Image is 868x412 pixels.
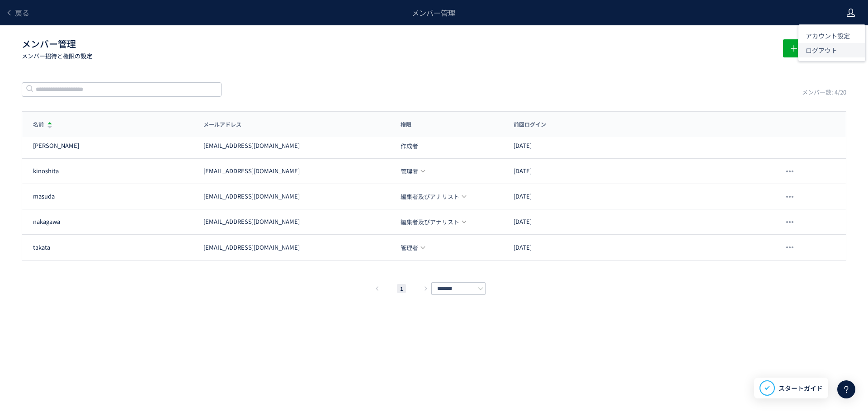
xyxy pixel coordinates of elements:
span: メールアドレス [203,120,241,128]
div: 編集者及びアナリスト [401,218,467,227]
button: メンバー招待 [783,39,846,57]
div: メンバー数: 4/20 [802,88,846,97]
span: 編集者及びアナリスト [401,194,459,199]
span: 作成者 [401,143,418,149]
div: [DATE] [503,142,695,150]
div: [DATE] [503,218,695,226]
div: 管理者 [401,243,426,252]
div: [EMAIL_ADDRESS][DOMAIN_NAME] [203,192,300,201]
span: 前回ログイン [514,120,546,128]
div: [PERSON_NAME] [33,142,79,150]
div: 編集者及びアナリスト [401,192,467,201]
div: [DATE] [503,192,695,201]
div: nakagawa [33,218,60,226]
span: 名前 [33,120,44,128]
div: [EMAIL_ADDRESS][DOMAIN_NAME] [203,218,300,226]
div: [EMAIL_ADDRESS][DOMAIN_NAME] [203,142,300,150]
span: スタートガイド [778,384,823,393]
span: 管理者 [401,168,418,174]
div: [DATE] [503,243,695,252]
span: 権限 [401,120,411,128]
span: 戻る [15,7,29,18]
h1: メンバー管理 [22,38,772,60]
p: メンバー招待と権限の設定 [22,52,772,60]
div: [DATE] [503,167,695,175]
span: 管理者 [401,245,418,251]
div: kinoshita [33,167,59,175]
div: pagination [22,283,846,294]
div: [EMAIL_ADDRESS][DOMAIN_NAME] [203,243,300,252]
span: アカウント設定 [806,31,850,40]
div: [EMAIL_ADDRESS][DOMAIN_NAME] [203,167,300,175]
div: 管理者 [401,167,426,176]
span: 編集者及びアナリスト [401,219,459,225]
span: ログアウト [806,46,837,55]
div: takata [33,243,50,252]
div: masuda [33,192,55,201]
li: 1 [397,284,406,293]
